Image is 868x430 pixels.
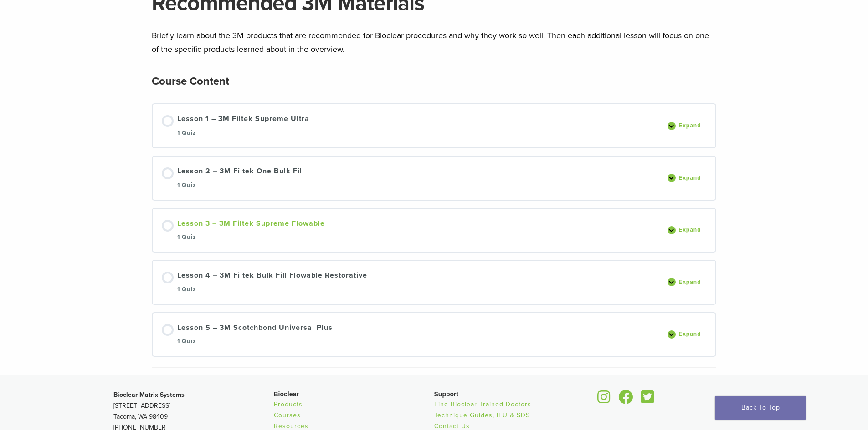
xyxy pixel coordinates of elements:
[676,331,706,338] span: Expand
[274,422,308,430] a: Resources
[177,113,309,138] div: Lesson 1 – 3M Filtek Supreme Ultra
[616,395,637,405] a: Bioclear
[162,218,663,243] a: Not started Lesson 3 – 3M Filtek Supreme Flowable 1 Quiz
[162,113,663,138] a: Not started Lesson 1 – 3M Filtek Supreme Ultra 1 Quiz
[162,115,174,127] div: Not started
[676,227,706,233] span: Expand
[162,270,663,295] a: Not started Lesson 4 – 3M Filtek Bulk Fill Flowable Restorative 1 Quiz
[434,422,470,430] a: Contact Us
[177,233,196,241] span: 1 Quiz
[434,400,531,408] a: Find Bioclear Trained Doctors
[177,182,196,189] span: 1 Quiz
[434,411,530,419] a: Technique Guides, IFU & SDS
[177,286,196,293] span: 1 Quiz
[177,218,325,243] div: Lesson 3 – 3M Filtek Supreme Flowable
[177,338,196,345] span: 1 Quiz
[162,272,174,283] div: Not started
[162,220,174,232] div: Not started
[668,174,706,182] button: Expand
[162,324,174,336] div: Not started
[638,395,657,405] a: Bioclear
[162,322,663,347] a: Not started Lesson 5 – 3M Scotchbond Universal Plus 1 Quiz
[668,330,706,339] button: Expand
[152,71,229,92] h2: Course Content
[676,279,706,286] span: Expand
[177,166,304,191] div: Lesson 2 – 3M Filtek One Bulk Fill
[274,411,301,419] a: Courses
[434,390,459,398] span: Support
[162,167,174,179] div: Not started
[668,278,706,286] button: Expand
[177,322,333,347] div: Lesson 5 – 3M Scotchbond Universal Plus
[113,391,185,399] strong: Bioclear Matrix Systems
[177,129,196,137] span: 1 Quiz
[162,166,663,191] a: Not started Lesson 2 – 3M Filtek One Bulk Fill 1 Quiz
[152,29,717,56] p: Briefly learn about the 3M products that are recommended for Bioclear procedures and why they wor...
[177,270,367,295] div: Lesson 4 – 3M Filtek Bulk Fill Flowable Restorative
[676,175,706,182] span: Expand
[715,396,806,420] a: Back To Top
[274,400,303,408] a: Products
[668,122,706,130] button: Expand
[595,395,614,405] a: Bioclear
[274,390,299,398] span: Bioclear
[676,122,706,129] span: Expand
[668,226,706,234] button: Expand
